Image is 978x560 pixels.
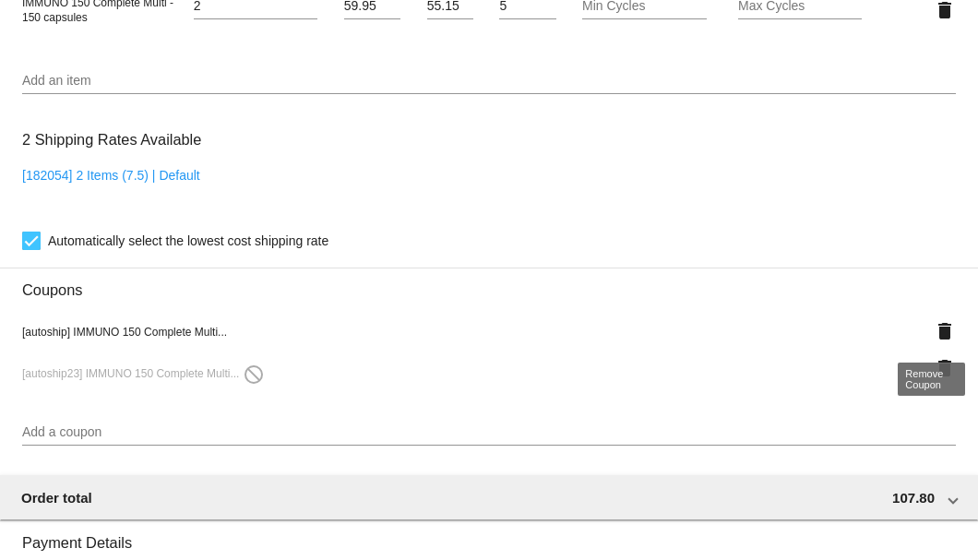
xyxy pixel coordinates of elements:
mat-icon: delete [934,357,956,379]
h3: Coupons [22,268,956,299]
span: Order total [21,490,92,506]
input: Add a coupon [22,425,956,440]
mat-icon: delete [934,320,956,342]
span: Automatically select the lowest cost shipping rate [48,230,328,252]
h3: 2 Shipping Rates Available [22,120,201,160]
input: Add an item [22,74,956,89]
h3: Payment Details [22,520,956,552]
span: 107.80 [892,490,935,506]
mat-icon: do_not_disturb [243,363,265,386]
span: [autoship] IMMUNO 150 Complete Multi... [22,326,227,339]
a: [182054] 2 Items (7.5) | Default [22,168,200,183]
span: [autoship23] IMMUNO 150 Complete Multi... [22,367,265,380]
